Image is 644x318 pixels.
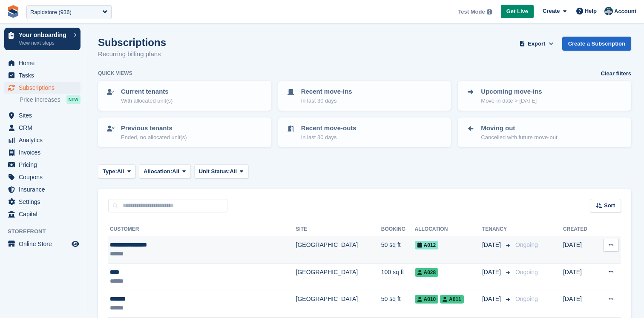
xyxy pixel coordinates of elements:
[415,223,482,236] th: Allocation
[562,37,631,51] a: Create a Subscription
[19,82,70,94] span: Subscriptions
[98,69,132,77] h6: Quick views
[301,133,356,142] p: In last 30 days
[296,223,381,236] th: Site
[98,49,166,59] p: Recurring billing plans
[563,290,596,318] td: [DATE]
[614,7,636,16] span: Account
[20,95,80,104] a: Price increases NEW
[515,241,538,248] span: Ongoing
[585,7,597,15] span: Help
[301,123,356,133] p: Recent move-outs
[518,37,555,51] button: Export
[528,40,545,48] span: Export
[515,295,538,302] span: Ongoing
[381,263,415,290] td: 100 sq ft
[108,223,296,236] th: Customer
[19,32,69,38] p: Your onboarding
[415,268,439,277] span: A028
[501,5,534,19] a: Get Live
[4,109,80,121] a: menu
[563,236,596,264] td: [DATE]
[4,122,80,134] a: menu
[301,87,352,97] p: Recent move-ins
[98,37,166,48] h1: Subscriptions
[230,167,237,176] span: All
[440,295,464,304] span: A011
[19,171,70,183] span: Coupons
[103,167,117,176] span: Type:
[381,236,415,264] td: 50 sq ft
[19,134,70,146] span: Analytics
[4,134,80,146] a: menu
[296,236,381,264] td: [GEOGRAPHIC_DATA]
[70,239,80,249] a: Preview store
[7,5,20,18] img: stora-icon-8386f47178a22dfd0bd8f6a31ec36ba5ce8667c1dd55bd0f319d3a0aa187defe.svg
[563,263,596,290] td: [DATE]
[19,122,70,134] span: CRM
[487,9,492,14] img: icon-info-grey-7440780725fd019a000dd9b08b2336e03edf1995a4989e88bcd33f0948082b44.svg
[481,133,557,142] p: Cancelled with future move-out
[4,183,80,195] a: menu
[4,28,80,50] a: Your onboarding View next steps
[506,7,528,16] span: Get Live
[4,82,80,94] a: menu
[117,167,124,176] span: All
[19,238,70,250] span: Online Store
[121,123,187,133] p: Previous tenants
[415,241,439,249] span: A012
[19,159,70,171] span: Pricing
[381,290,415,318] td: 50 sq ft
[4,146,80,158] a: menu
[482,241,503,249] span: [DATE]
[481,97,542,105] p: Move-in date > [DATE]
[4,171,80,183] a: menu
[8,227,85,236] span: Storefront
[19,39,69,47] p: View next steps
[19,57,70,69] span: Home
[19,183,70,195] span: Insurance
[19,109,70,121] span: Sites
[4,238,80,250] a: menu
[4,159,80,171] a: menu
[4,57,80,69] a: menu
[279,82,451,110] a: Recent move-ins In last 30 days
[459,82,630,110] a: Upcoming move-ins Move-in date > [DATE]
[381,223,415,236] th: Booking
[482,295,503,304] span: [DATE]
[121,87,172,97] p: Current tenants
[139,164,191,178] button: Allocation: All
[194,164,248,178] button: Unit Status: All
[301,97,352,105] p: In last 30 days
[4,69,80,81] a: menu
[482,223,512,236] th: Tenancy
[4,208,80,220] a: menu
[458,8,485,16] span: Test Mode
[99,118,270,146] a: Previous tenants Ended, no allocated unit(s)
[481,123,557,133] p: Moving out
[121,97,172,105] p: With allocated unit(s)
[415,295,439,304] span: A010
[19,208,70,220] span: Capital
[30,8,72,17] div: Rapidstore (936)
[604,201,615,210] span: Sort
[19,196,70,208] span: Settings
[19,69,70,81] span: Tasks
[601,69,631,78] a: Clear filters
[20,96,60,104] span: Price increases
[604,7,613,15] img: Aled Bidder
[172,167,179,176] span: All
[98,164,135,178] button: Type: All
[515,269,538,275] span: Ongoing
[543,7,560,15] span: Create
[99,82,270,110] a: Current tenants With allocated unit(s)
[279,118,451,146] a: Recent move-outs In last 30 days
[459,118,630,146] a: Moving out Cancelled with future move-out
[296,263,381,290] td: [GEOGRAPHIC_DATA]
[296,290,381,318] td: [GEOGRAPHIC_DATA]
[144,167,172,176] span: Allocation:
[481,87,542,97] p: Upcoming move-ins
[121,133,187,142] p: Ended, no allocated unit(s)
[563,223,596,236] th: Created
[66,95,80,104] div: NEW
